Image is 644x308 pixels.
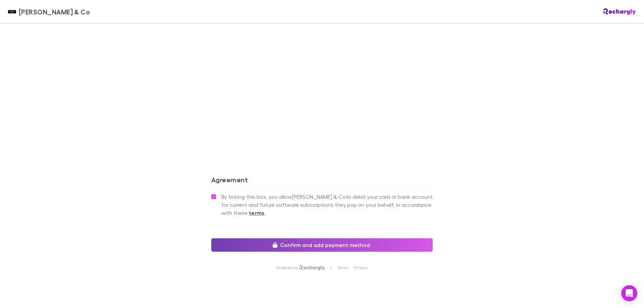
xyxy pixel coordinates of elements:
[603,8,636,15] img: Rechargly Logo
[8,8,16,16] img: Shaddock & Co's Logo
[337,265,348,270] a: Terms
[276,265,299,270] p: Powered by
[354,265,368,270] a: Privacy
[211,238,433,252] button: Confirm and add payment method
[19,7,90,17] span: [PERSON_NAME] & Co
[330,265,331,270] p: |
[221,193,433,217] span: By ticking this box, you allow [PERSON_NAME] & Co to debit your card or bank account for current ...
[249,209,265,216] strong: terms
[211,176,433,186] h3: Agreement
[621,285,637,301] div: Open Intercom Messenger
[299,265,325,270] img: Rechargly Logo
